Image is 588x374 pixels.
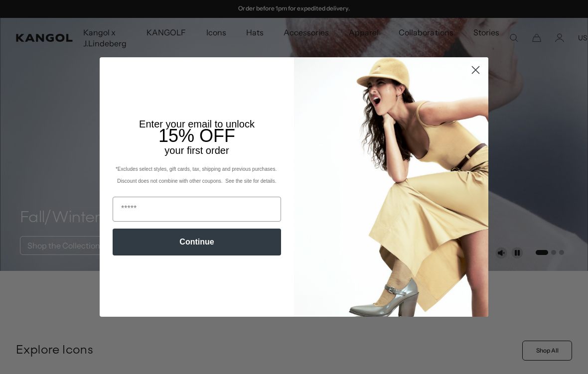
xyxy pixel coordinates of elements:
span: Enter your email to unlock [139,119,255,129]
span: 15% OFF [158,125,235,146]
span: *Excludes select styles, gift cards, tax, shipping and previous purchases. Discount does not comb... [116,166,278,184]
button: Continue [113,229,281,255]
span: your first order [164,145,229,156]
button: Close dialog [467,61,484,79]
img: 93be19ad-e773-4382-80b9-c9d740c9197f.jpeg [294,57,488,316]
input: Email [113,197,281,222]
